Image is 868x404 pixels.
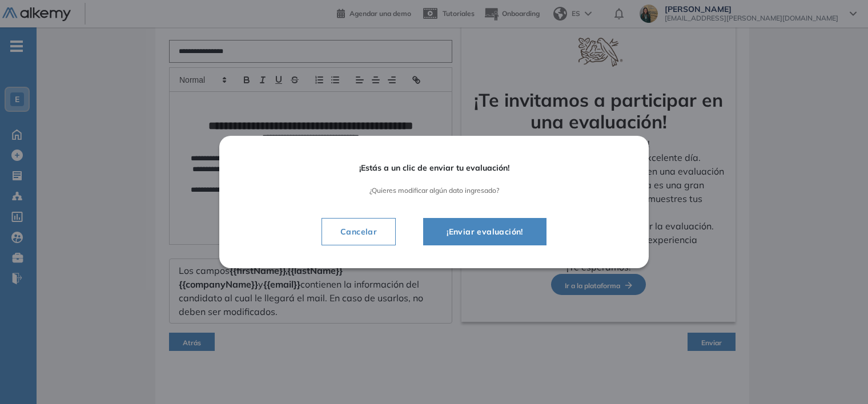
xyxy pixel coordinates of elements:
[811,349,868,404] iframe: Chat Widget
[331,225,386,239] span: Cancelar
[423,218,546,245] button: ¡Enviar evaluación!
[437,225,532,239] span: ¡Enviar evaluación!
[251,163,617,173] span: ¡Estás a un clic de enviar tu evaluación!
[251,187,617,195] span: ¿Quieres modificar algún dato ingresado?
[322,218,396,245] button: Cancelar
